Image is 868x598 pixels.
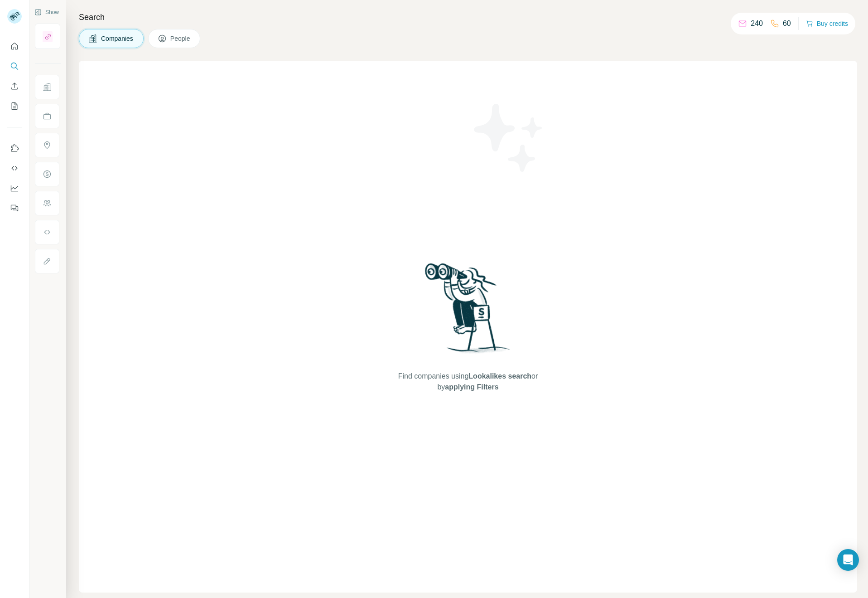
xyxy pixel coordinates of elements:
[28,5,65,19] button: Show
[445,383,498,391] span: applying Filters
[837,549,859,571] div: Open Intercom Messenger
[7,140,22,156] button: Use Surfe on LinkedIn
[468,97,550,179] img: Surfe Illustration - Stars
[751,18,763,29] p: 240
[468,372,531,380] span: Lookalikes search
[7,160,22,176] button: Use Surfe API
[7,38,22,54] button: Quick start
[421,261,515,362] img: Surfe Illustration - Woman searching with binoculars
[7,98,22,114] button: My lists
[101,34,134,43] span: Companies
[395,371,540,393] span: Find companies using or by
[806,17,848,30] button: Buy credits
[170,34,191,43] span: People
[7,78,22,94] button: Enrich CSV
[7,200,22,216] button: Feedback
[7,180,22,196] button: Dashboard
[79,11,857,24] h4: Search
[783,18,791,29] p: 60
[7,58,22,74] button: Search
